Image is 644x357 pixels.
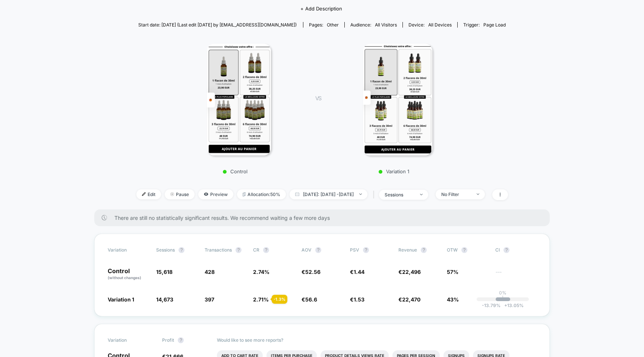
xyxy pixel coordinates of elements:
div: No Filter [441,192,471,197]
span: AOV [302,247,312,253]
span: € [302,296,317,303]
span: Edit [136,189,161,199]
span: CI [495,247,536,253]
span: 57% [447,269,458,275]
p: Variation 1 [329,168,459,174]
img: Variation 1 main [363,44,432,155]
img: end [420,194,423,195]
span: 52.56 [305,269,321,275]
span: VS [315,95,321,101]
div: sessions [385,192,414,198]
span: Pause [165,189,195,199]
img: Control main [207,44,271,155]
div: - 1.3 % [272,295,287,304]
span: 1.53 [354,296,364,303]
span: OTW [447,247,488,253]
span: 56.6 [305,296,317,303]
span: 22,496 [402,269,421,275]
img: rebalance [243,192,246,196]
span: Page Load [483,22,506,28]
p: Control [170,168,300,174]
button: ? [503,247,509,253]
p: | [502,296,503,301]
img: end [359,193,362,195]
span: € [350,269,364,275]
button: ? [315,247,321,253]
span: 2.71 % [253,296,269,303]
div: Trigger: [463,22,506,28]
span: 22,470 [402,296,420,303]
button: ? [178,337,184,343]
img: edit [142,192,146,196]
span: [DATE]: [DATE] - [DATE] [290,189,367,199]
span: CR [253,247,259,253]
div: Pages: [309,22,339,28]
span: 13.05 % [501,303,524,308]
span: -13.79 % [482,303,501,308]
span: PSV [350,247,359,253]
span: Revenue [398,247,417,253]
button: ? [179,247,184,253]
span: Device: [402,22,457,28]
span: There are still no statistically significant results. We recommend waiting a few more days [114,215,535,221]
img: end [477,193,479,195]
span: (without changes) [108,275,141,280]
span: other [327,22,339,28]
span: Sessions [156,247,175,253]
span: + [504,303,507,308]
span: 2.74 % [253,269,269,275]
span: all devices [428,22,452,28]
span: 14,673 [156,296,173,303]
img: calendar [295,192,299,196]
span: 15,618 [156,269,173,275]
span: + Add Description [300,5,342,13]
span: € [350,296,364,303]
span: Transactions [205,247,232,253]
img: end [170,192,174,196]
div: Audience: [350,22,397,28]
span: Start date: [DATE] (Last edit [DATE] by [EMAIL_ADDRESS][DOMAIN_NAME]) [138,22,297,28]
span: --- [495,270,536,281]
span: € [398,296,420,303]
span: Profit [162,337,174,343]
span: 1.44 [354,269,364,275]
span: € [398,269,421,275]
span: Variation [108,247,149,253]
span: 43% [447,296,459,303]
span: 397 [205,296,214,303]
p: Would like to see more reports? [217,337,537,343]
p: 0% [499,290,506,296]
span: € [302,269,321,275]
span: Allocation: 50% [237,189,286,199]
button: ? [421,247,427,253]
button: ? [461,247,467,253]
span: | [371,189,379,200]
span: Preview [198,189,233,199]
span: Variation 1 [108,296,134,303]
span: All Visitors [375,22,397,28]
button: ? [263,247,269,253]
button: ? [236,247,241,253]
span: 428 [205,269,215,275]
p: Control [108,268,149,281]
span: Variation [108,337,149,343]
button: ? [363,247,369,253]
